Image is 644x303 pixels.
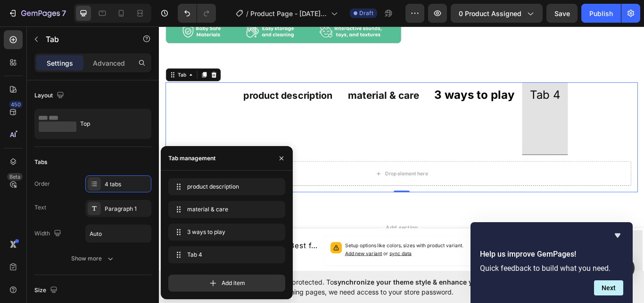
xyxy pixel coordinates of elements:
div: 450 [9,101,23,108]
button: decrement [378,255,397,273]
span: Product Page - [DATE] 06:32:18 [250,9,327,18]
div: Help us improve GemPages! [480,230,623,295]
strong: 3 ways to play [321,74,414,90]
div: Order [34,180,50,188]
span: Add new variant [217,264,260,271]
div: Rich Text Editor. Editing area: main [320,72,416,149]
button: 7 [4,4,70,23]
button: Hide survey [612,230,623,241]
div: Rs.5,000.00 [21,266,188,277]
p: Tab [46,34,126,45]
h1: GemBaby 3-in-1 Activity Mat - Best for your Baby [21,251,188,266]
div: Top [80,113,138,135]
h2: Help us improve GemPages! [480,249,623,260]
iframe: Design area [159,24,644,273]
div: Text [34,203,46,212]
div: Tabs [34,158,47,166]
input: Auto [86,225,151,242]
span: synchronize your theme style & enhance your experience [219,278,484,296]
button: Out of stock [473,240,564,288]
div: Paragraph 1 [105,205,149,213]
div: Out of stock [484,246,553,283]
strong: product description [98,77,202,90]
button: Show more [34,250,151,267]
div: Tab [19,55,33,63]
p: Settings [47,58,73,68]
button: Next question [594,280,623,295]
span: / [246,9,248,18]
p: Advanced [93,58,125,68]
span: 3 ways to play [187,228,263,236]
div: Width [34,227,63,240]
button: 0 product assigned [451,4,543,23]
p: Quick feedback to build what you need. [480,264,623,273]
span: or [260,264,295,271]
p: Setup options like colors, sizes with product variant. [217,254,366,272]
button: Publish [581,4,621,23]
div: Layout [34,89,66,102]
span: Add item [222,279,245,287]
span: Add section [261,233,305,242]
span: Draft [359,9,373,17]
span: 0 product assigned [459,9,521,18]
div: Publish [589,9,613,18]
div: Rich Text Editor. Editing area: main [97,72,204,94]
div: Tab 4 [431,72,469,93]
span: product description [187,182,263,191]
span: Save [554,9,570,17]
div: Size [34,284,59,297]
div: Rich Text Editor. Editing area: main [219,72,305,94]
strong: material & care [220,76,303,90]
p: 7 [62,8,66,19]
button: Save [546,4,578,23]
div: Tab management [168,154,215,163]
input: quantity [397,255,434,273]
span: sync data [269,264,295,271]
span: Your page is password protected. To when designing pages, we need access to your store password. [219,277,520,297]
button: increment [434,255,453,273]
div: Show more [71,254,115,263]
div: Beta [7,173,23,181]
span: material & care [187,205,263,214]
div: Undo/Redo [178,4,216,23]
span: Tab 4 [187,251,263,259]
div: 4 tabs [105,180,149,189]
div: Drop element here [264,171,314,178]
